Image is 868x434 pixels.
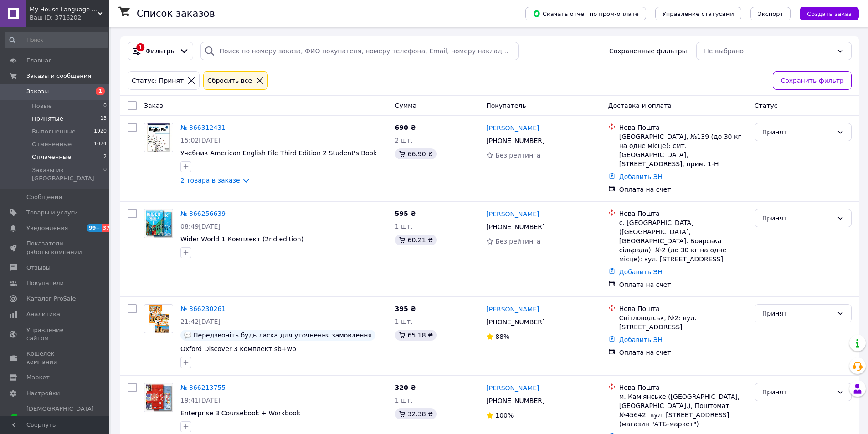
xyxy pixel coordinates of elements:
[103,102,107,110] span: 0
[781,76,844,86] span: Сохранить фильтр
[26,326,84,342] span: Управление сайтом
[619,280,747,289] div: Оплата на счет
[32,128,76,136] span: Выполненные
[486,305,539,314] a: [PERSON_NAME]
[395,305,416,312] span: 395 ₴
[32,166,103,183] span: Заказы из [GEOGRAPHIC_DATA]
[758,10,783,17] span: Экспорт
[655,7,741,20] button: Управление статусами
[26,240,84,256] span: Показатели работы компании
[180,409,300,417] span: Enterprise 3 Coursebook + Workbook
[94,140,107,148] span: 1074
[32,102,52,110] span: Новые
[762,387,833,397] div: Принят
[800,7,859,20] button: Создать заказ
[180,177,240,184] a: 2 товара в заказе
[137,8,215,19] h1: Список заказов
[619,209,747,218] div: Нова Пошта
[395,318,413,325] span: 1 шт.
[608,102,672,109] span: Доставка и оплата
[26,224,68,232] span: Уведомления
[533,10,639,18] span: Скачать отчет по пром-оплате
[26,264,51,272] span: Отзывы
[184,332,191,339] img: :speech_balloon:
[144,123,173,152] a: Фото товару
[619,348,747,357] div: Оплата на счет
[619,218,747,264] div: с. [GEOGRAPHIC_DATA] ([GEOGRAPHIC_DATA], [GEOGRAPHIC_DATA]. Боярська сільрада), №2 (до 30 кг на о...
[395,223,413,230] span: 1 шт.
[30,5,98,14] span: My House Language School
[144,209,173,238] img: Фото товару
[486,397,544,404] span: [PHONE_NUMBER]
[180,223,221,230] span: 08:49[DATE]
[395,397,413,404] span: 1 шт.
[26,193,62,201] span: Сообщения
[144,383,173,412] img: Фото товару
[26,72,91,80] span: Заказы и сообщения
[26,209,78,217] span: Товары и услуги
[26,373,50,382] span: Маркет
[193,332,372,339] span: Передзвоніть будь ласка для уточнення замовлення
[26,56,52,65] span: Главная
[525,7,646,20] button: Скачать отчет по пром-оплате
[486,123,539,133] a: [PERSON_NAME]
[180,137,221,144] span: 15:02[DATE]
[395,137,413,144] span: 2 шт.
[773,71,852,90] button: Сохранить фильтр
[180,305,226,312] a: № 366230261
[750,7,791,20] button: Экспорт
[609,46,689,56] span: Сохраненные фильтры:
[486,102,526,109] span: Покупатель
[144,383,173,412] a: Фото товару
[395,384,416,391] span: 320 ₴
[619,132,747,168] div: [GEOGRAPHIC_DATA], №139 (до 30 кг на одне місце): смт. [GEOGRAPHIC_DATA], [STREET_ADDRESS], прим....
[103,166,107,183] span: 0
[180,149,377,157] a: Учебник American English File Third Edition 2 Student's Book
[26,389,60,398] span: Настройки
[30,14,109,22] div: Ваш ID: 3716202
[130,76,185,86] div: Статус: Принят
[807,10,852,17] span: Создать заказ
[663,10,734,17] span: Управление статусами
[87,224,102,232] span: 99+
[32,140,72,148] span: Отмененные
[395,210,416,217] span: 595 ₴
[762,213,833,223] div: Принят
[495,412,514,419] span: 100%
[102,224,112,232] span: 37
[762,127,833,137] div: Принят
[180,345,296,352] a: Oxford Discover 3 комплект sb+wb
[32,115,63,123] span: Принятые
[762,308,833,318] div: Принят
[619,268,663,276] a: Добавить ЭН
[200,42,518,60] input: Поиск по номеру заказа, ФИО покупателя, номеру телефона, Email, номеру накладной
[26,350,84,366] span: Кошелек компании
[180,384,226,391] a: № 366213755
[180,235,303,243] span: Wider World 1 Комплект (2nd edition)
[495,152,540,159] span: Без рейтинга
[495,238,540,245] span: Без рейтинга
[26,295,76,303] span: Каталог ProSale
[395,235,437,245] div: 60.21 ₴
[205,76,254,86] div: Сбросить все
[495,333,509,340] span: 88%
[619,383,747,392] div: Нова Пошта
[619,123,747,132] div: Нова Пошта
[96,87,105,95] span: 1
[26,87,49,96] span: Заказы
[144,209,173,238] a: Фото товару
[180,124,226,131] a: № 366312431
[704,46,833,56] div: Не выбрано
[145,46,175,56] span: Фильтры
[144,123,173,152] img: Фото товару
[144,102,163,109] span: Заказ
[144,304,173,333] a: Фото товару
[149,305,169,333] img: Фото товару
[180,397,221,404] span: 19:41[DATE]
[395,408,437,419] div: 32.38 ₴
[100,115,107,123] span: 13
[94,128,107,136] span: 1920
[755,102,778,109] span: Статус
[619,173,663,180] a: Добавить ЭН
